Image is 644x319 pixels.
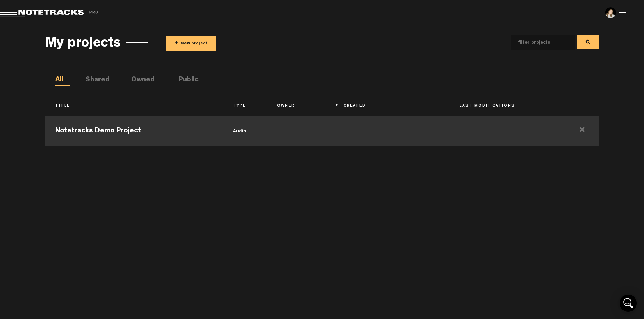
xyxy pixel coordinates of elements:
input: filter projects [511,35,564,50]
li: Shared [86,75,101,86]
div: Open Intercom Messenger [620,295,637,312]
th: Type [222,100,267,112]
li: All [55,75,70,86]
span: + [175,39,179,48]
th: Owner [267,100,333,112]
td: audio [222,114,267,146]
li: Public [179,75,194,86]
th: Title [45,100,222,112]
li: Owned [131,75,146,86]
th: Last Modifications [449,100,566,112]
td: Notetracks Demo Project [45,114,222,146]
h3: My projects [45,36,121,52]
button: +New project [166,36,216,51]
img: ACg8ocL8ONbRYd34_kbcU2eyJpgse808zw4NZuep5-6rjbtDPOav8-Y=s96-c [605,7,616,18]
th: Created [333,100,450,112]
